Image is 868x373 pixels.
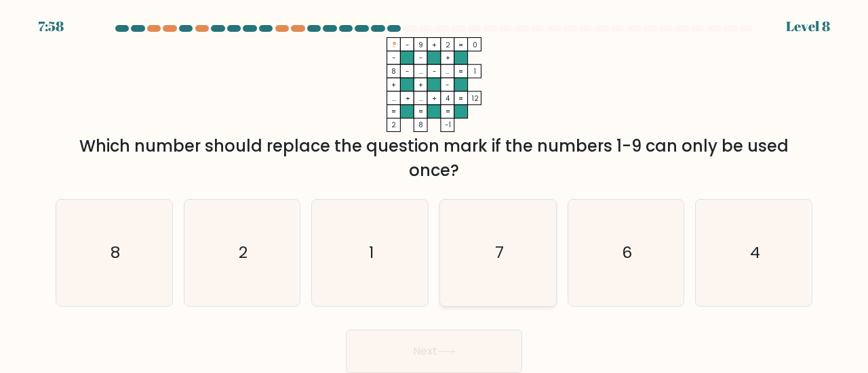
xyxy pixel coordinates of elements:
tspan: 4 [446,93,450,104]
tspan: ... [446,66,450,76]
tspan: + [446,53,450,63]
tspan: + [406,93,410,104]
tspan: -1 [445,120,451,130]
text: 4 [750,241,760,263]
tspan: ... [392,93,396,104]
div: Level 8 [786,16,830,37]
tspan: 9 [418,40,423,50]
tspan: + [392,80,397,90]
tspan: 2 [446,40,450,50]
text: 1 [369,241,374,263]
div: Which number should replace the question mark if the numbers 1-9 can only be used once? [64,134,804,183]
tspan: - [446,80,450,90]
tspan: - [406,66,410,76]
tspan: = [458,66,463,76]
tspan: - [433,66,437,76]
tspan: ? [392,40,396,50]
tspan: = [446,106,450,116]
text: 2 [239,241,248,263]
text: 8 [111,241,120,263]
tspan: + [432,93,437,104]
tspan: ... [419,66,423,76]
tspan: 2 [392,120,397,130]
tspan: + [418,80,423,90]
tspan: 0 [473,40,477,50]
tspan: 1 [474,66,476,76]
tspan: 12 [472,93,479,104]
text: 6 [622,241,632,263]
tspan: 8 [418,120,423,130]
tspan: = [458,40,463,50]
tspan: - [392,53,396,63]
tspan: 8 [392,66,397,76]
tspan: = [458,93,463,104]
tspan: = [418,106,423,116]
tspan: - [419,53,423,63]
tspan: = [392,106,397,116]
text: 7 [494,241,503,263]
tspan: - [406,40,410,50]
tspan: ... [419,93,423,104]
button: Next [346,330,522,373]
tspan: + [432,40,437,50]
div: 7:58 [38,16,64,37]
